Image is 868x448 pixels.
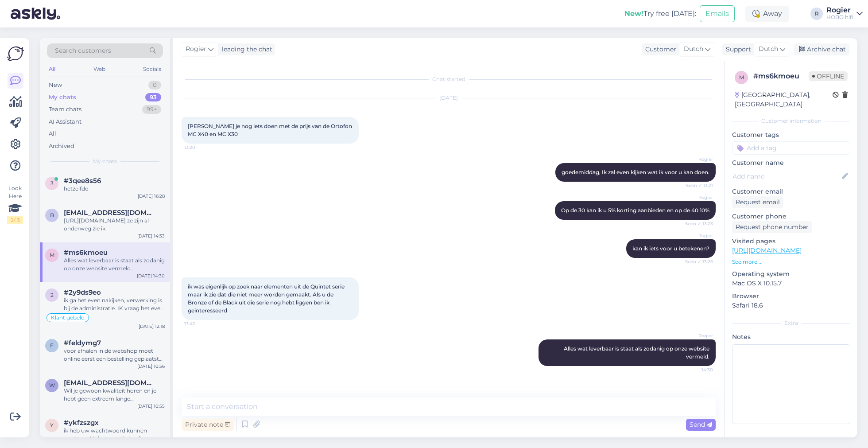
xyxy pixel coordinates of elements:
span: Send [690,421,712,429]
div: Wil je gewoon kwaliteit horen en je hebt geen extreem lange kabeltrajecten? Dan is de AudioQuest ... [64,387,165,403]
p: Visited pages [732,237,850,246]
span: #2y9ds9eo [64,288,101,296]
span: boris9@me.com [64,209,156,217]
div: Extra [732,319,850,327]
div: Customer [642,45,676,54]
div: # ms6kmoeu [753,71,809,82]
div: [URL][DOMAIN_NAME] ze zijn al onderweg zie ik [64,217,165,233]
div: 99+ [142,105,161,114]
div: Try free [DATE]: [624,8,696,19]
span: Search customers [55,46,111,55]
div: 0 [148,81,161,90]
div: leading the chat [218,45,272,54]
div: [DATE] 16:28 [138,193,165,199]
span: Rogier [186,44,206,54]
p: Customer phone [732,212,850,221]
span: #3qee8s56 [64,177,101,185]
div: Look Here [7,184,23,224]
b: New! [624,9,643,18]
span: 2 [50,292,54,298]
span: 14:30 [680,366,713,373]
div: Archive chat [794,43,849,55]
span: Op de 30 kan ik u 5% korting aanbieden en op de 40 10% [561,207,709,214]
input: Add a tag [732,141,850,155]
div: All [49,129,56,138]
div: AI Assistant [49,117,81,126]
div: New [49,81,62,90]
div: Support [722,45,751,54]
span: 13:20 [184,144,217,151]
div: Team chats [49,105,81,114]
div: Request phone number [732,221,812,233]
p: Customer name [732,158,850,168]
div: [DATE] 14:33 [137,233,165,239]
span: wlaadwishaupt@hotmail.com [64,379,156,387]
span: y [50,422,54,429]
div: [DATE] 10:56 [137,363,165,370]
div: 2 / 3 [7,216,23,224]
span: Dutch [759,44,778,54]
div: voor afhalen in de webshop moet online eerst een bestelling geplaatst worden ;-) [64,347,165,363]
span: Seen ✓ 13:26 [680,258,713,265]
a: RogierHOBO hifi [826,7,863,21]
span: 13:40 [184,320,217,327]
div: Web [92,63,107,75]
div: Away [745,6,789,22]
span: kan ik iets voor u betekenen? [632,245,709,252]
span: Rogier [680,194,713,201]
p: Operating system [732,269,850,279]
span: ik was eigenlijk op zoek naar elementen uit de Quintet serie maar ik zie dat die niet meer worden... [188,283,346,314]
span: w [49,382,55,389]
span: [PERSON_NAME] je nog iets doen met de prijs van de Ortofon MC X40 en MC X30 [188,123,353,137]
div: HOBO hifi [826,14,853,21]
button: Emails [700,5,735,22]
span: Rogier [680,156,713,163]
div: Chat started [182,75,716,83]
div: My chats [49,93,76,102]
div: Archived [49,142,74,151]
div: Alles wat leverbaar is staat als zodanig op onze website vermeld. [64,257,165,273]
span: b [50,212,54,218]
span: #ms6kmoeu [64,249,108,257]
div: Rogier [826,7,853,14]
div: R [810,8,823,20]
div: Private note [182,419,234,431]
span: f [50,342,54,349]
span: Rogier [680,332,713,339]
div: Customer information [732,117,850,125]
p: Notes [732,332,850,342]
span: goedemiddag, Ik zal even kijken wat ik voor u kan doen. [562,169,709,175]
span: Rogier [680,232,713,239]
span: Klant gebeld [51,315,85,320]
p: Safari 18.6 [732,301,850,310]
p: Customer email [732,187,850,196]
div: [DATE] 10:55 [137,403,165,409]
div: ik ga het even nakijken, verwerking is bij de administratie. IK vraag het even na. [64,296,165,312]
span: Dutch [684,44,703,54]
p: Browser [732,292,850,301]
div: [GEOGRAPHIC_DATA], [GEOGRAPHIC_DATA] [735,90,833,109]
div: ik heb uw wachtwoord kunnen resetten. Als het goed is heeft u een mail ontvangen op: [EMAIL_ADDRE... [64,427,165,443]
span: Offline [809,71,848,81]
img: Askly Logo [7,45,24,62]
div: [DATE] [182,94,716,102]
span: m [739,74,744,81]
div: All [47,63,57,75]
div: [DATE] 12:18 [139,323,165,330]
span: Alles wat leverbaar is staat als zodanig op onze website vermeld. [564,345,711,360]
p: See more ... [732,258,850,266]
span: My chats [93,157,117,165]
div: hetzelfde [64,185,165,193]
span: 3 [50,180,54,187]
div: Request email [732,196,783,208]
span: m [50,252,54,258]
div: 93 [145,93,161,102]
a: [URL][DOMAIN_NAME] [732,246,802,254]
p: Mac OS X 10.15.7 [732,279,850,288]
span: #ykfzszgx [64,419,99,427]
div: Socials [141,63,163,75]
span: Seen ✓ 13:23 [680,220,713,227]
span: Seen ✓ 13:21 [680,182,713,189]
span: #feldymg7 [64,339,101,347]
p: Customer tags [732,130,850,140]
